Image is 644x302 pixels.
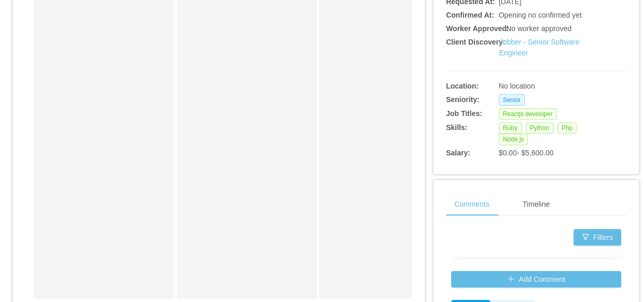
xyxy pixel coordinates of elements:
button: icon: filterFilters [573,229,621,246]
span: No worker approved [506,24,571,33]
span: Php [557,122,577,134]
a: Jobber - Senior Software Engineer [499,38,580,57]
div: Timeline [514,193,558,216]
b: Location: [446,82,479,90]
b: Job Titles: [446,109,482,118]
b: Worker Approved: [446,24,509,33]
span: Node.js [499,134,528,145]
span: Reactjs developer [499,108,557,120]
b: Confirmed At: [446,11,494,19]
b: Skills: [446,123,467,132]
div: No location [499,81,589,92]
span: Opening no confirmed yet [499,11,582,19]
span: Ruby [499,122,522,134]
b: Client Discovery: [446,38,505,46]
div: Comments [446,193,498,216]
b: Salary: [446,149,470,157]
span: $0.00 - $5,600.00 [499,149,554,157]
span: Python [526,122,553,134]
button: icon: plusAdd Comment [451,271,621,287]
span: Senior [499,94,525,106]
b: Seniority: [446,95,480,104]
